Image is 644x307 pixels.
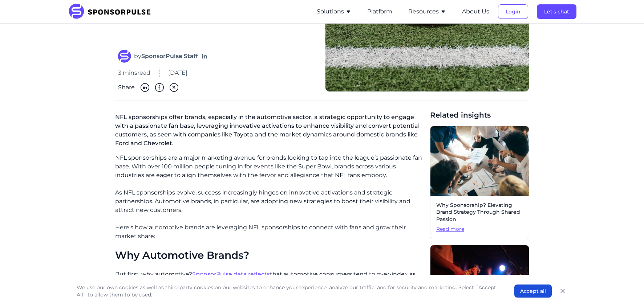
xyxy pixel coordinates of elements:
[436,202,523,223] span: Why Sponsorship? Elevating Brand Strategy Through Shared Passion
[608,272,644,307] iframe: Chat Widget
[141,83,149,92] img: Linkedin
[537,8,576,15] a: Let's chat
[115,223,424,241] p: Here's how automotive brands are leveraging NFL sponsorships to connect with fans and grow their ...
[408,7,446,16] button: Resources
[430,110,529,120] span: Related insights
[317,7,351,16] button: Solutions
[155,83,164,92] img: Facebook
[115,110,424,153] p: NFL sponsorships offer brands, especially in the automotive sector, a strategic opportunity to en...
[537,4,576,19] button: Let's chat
[141,53,198,60] strong: SponsorPulse Staff
[134,52,198,61] span: by
[367,8,392,15] a: Platform
[498,4,528,19] button: Login
[462,7,489,16] button: About Us
[115,188,424,214] p: As NFL sponsorships evolve, success increasingly hinges on innovative activations and strategic p...
[201,53,208,60] a: Follow on LinkedIn
[115,270,424,305] p: But first, why automotive? that automotive consumers tend to over-index as NFL fans. These indivi...
[192,271,270,278] a: SponsorPulse data reflects
[558,286,568,296] button: Close
[118,83,135,92] span: Share
[170,83,178,92] img: Twitter
[498,8,528,15] a: Login
[462,8,489,15] a: About Us
[367,7,392,16] button: Platform
[118,50,131,63] img: SponsorPulse Staff
[430,126,529,239] a: Why Sponsorship? Elevating Brand Strategy Through Shared PassionRead more
[168,69,187,77] span: [DATE]
[77,284,500,298] p: We use our own cookies as well as third-party cookies on our websites to enhance your experience,...
[430,126,529,196] img: Photo by Getty Images courtesy of Unsplash
[118,69,150,77] span: 3 mins read
[115,153,424,180] p: NFL sponsorships are a major marketing avenue for brands looking to tap into the league’s passion...
[68,4,156,20] img: SponsorPulse
[436,226,523,233] span: Read more
[115,249,424,262] h2: Why Automotive Brands?
[514,285,552,298] button: Accept all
